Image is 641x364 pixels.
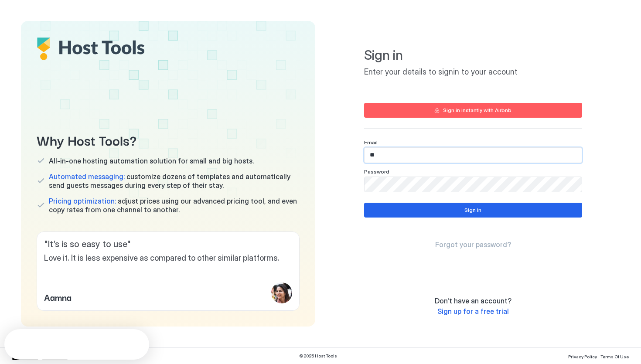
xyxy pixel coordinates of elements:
[364,203,582,218] button: Sign in
[49,172,300,190] span: customize dozens of templates and automatically send guests messages during every step of their s...
[271,282,292,303] div: profile
[435,240,511,249] a: Forgot your password?
[37,130,300,150] span: Why Host Tools?
[9,334,30,355] iframe: Intercom live chat
[365,148,582,163] input: Input Field
[600,354,629,359] span: Terms Of Use
[568,351,597,361] a: Privacy Policy
[299,353,337,359] span: © 2025 Host Tools
[44,253,292,263] span: Love it. It is less expensive as compared to other similar platforms.
[443,106,511,114] div: Sign in instantly with Airbnb
[4,329,149,360] iframe: Intercom live chat discovery launcher
[49,172,125,181] span: Automated messaging:
[44,290,72,303] span: Aamna
[49,197,300,214] span: adjust prices using our advanced pricing tool, and even copy rates from one channel to another.
[568,354,597,359] span: Privacy Policy
[364,103,582,118] button: Sign in instantly with Airbnb
[44,239,292,250] span: " It’s is so easy to use "
[365,177,582,192] input: Input Field
[49,197,116,205] span: Pricing optimization:
[600,351,629,361] a: Terms Of Use
[364,139,378,146] span: Email
[435,296,511,305] span: Don't have an account?
[464,206,481,214] div: Sign in
[364,67,582,77] span: Enter your details to signin to your account
[437,307,509,316] a: Sign up for a free trial
[364,168,389,175] span: Password
[364,47,582,64] span: Sign in
[49,156,254,165] span: All-in-one hosting automation solution for small and big hosts.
